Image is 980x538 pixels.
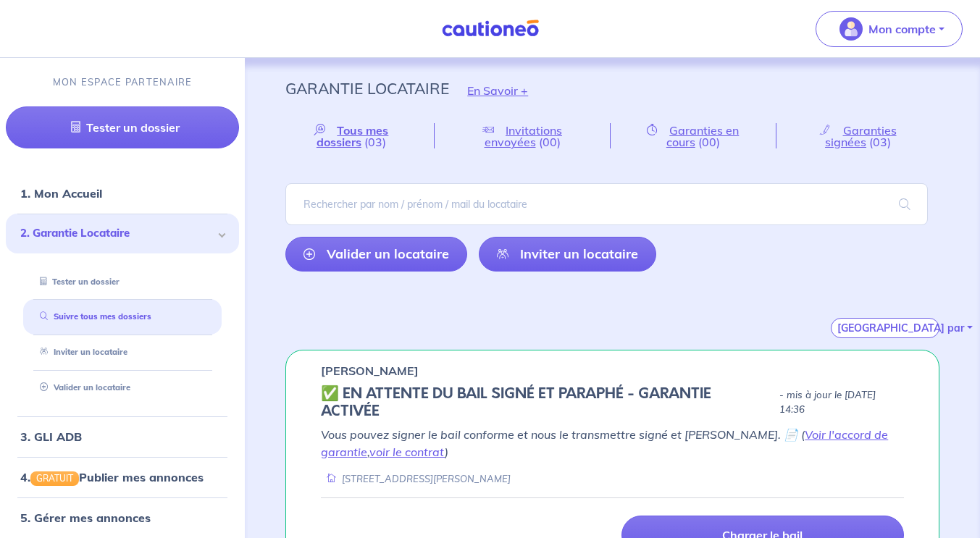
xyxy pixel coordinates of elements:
a: Inviter un locataire [479,237,656,272]
span: (03) [364,135,386,149]
p: - mis à jour le [DATE] 14:36 [779,388,904,417]
a: 1. Mon Accueil [20,186,102,201]
a: Suivre tous mes dossiers [34,311,151,321]
a: Garanties signées(03) [776,123,939,148]
span: 2. Garantie Locataire [20,225,214,242]
div: [STREET_ADDRESS][PERSON_NAME] [321,472,511,486]
span: search [881,184,928,224]
p: [PERSON_NAME] [321,362,419,379]
span: (03) [869,135,891,149]
span: Garanties signées [825,123,897,149]
div: 1. Mon Accueil [6,179,239,208]
p: Garantie Locataire [285,75,449,101]
p: Mon compte [868,20,936,38]
a: 3. GLI ADB [20,429,82,444]
a: Valider un locataire [285,237,467,272]
img: illu_account_valid_menu.svg [839,17,863,41]
a: Garanties en cours(00) [611,123,776,148]
a: Inviter un locataire [34,347,127,357]
a: 5. Gérer mes annonces [20,510,151,525]
div: Valider un locataire [23,376,222,400]
img: Cautioneo [436,20,545,38]
a: Tous mes dossiers(03) [285,123,434,148]
div: Tester un dossier [23,270,222,294]
a: Valider un locataire [34,382,130,392]
a: Invitations envoyées(00) [435,123,609,148]
button: [GEOGRAPHIC_DATA] par [831,318,939,338]
a: voir le contrat [369,445,445,459]
span: Garanties en cours [666,123,740,149]
span: Invitations envoyées [485,123,563,149]
span: (00) [698,135,720,149]
a: 4.GRATUITPublier mes annonces [20,470,204,484]
button: illu_account_valid_menu.svgMon compte [816,11,963,47]
div: Suivre tous mes dossiers [23,305,222,329]
div: 5. Gérer mes annonces [6,503,239,532]
div: state: CONTRACT-SIGNED, Context: FINISHED,IS-GL-CAUTION [321,385,904,420]
div: 2. Garantie Locataire [6,214,239,253]
span: Tous mes dossiers [317,123,389,149]
button: En Savoir + [449,70,546,112]
h5: ✅️️️ EN ATTENTE DU BAIL SIGNÉ ET PARAPHÉ - GARANTIE ACTIVÉE [321,385,774,420]
a: Tester un dossier [6,106,239,148]
p: MON ESPACE PARTENAIRE [53,75,193,89]
a: Tester un dossier [34,277,120,287]
em: Vous pouvez signer le bail conforme et nous le transmettre signé et [PERSON_NAME]. 📄 ( , ) [321,427,888,459]
div: 3. GLI ADB [6,422,239,451]
div: Inviter un locataire [23,340,222,364]
span: (00) [539,135,561,149]
div: 4.GRATUITPublier mes annonces [6,463,239,492]
input: Rechercher par nom / prénom / mail du locataire [285,183,928,225]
